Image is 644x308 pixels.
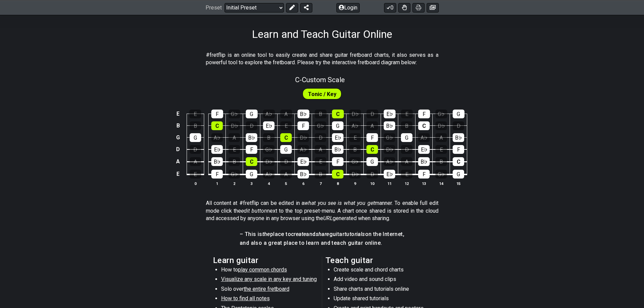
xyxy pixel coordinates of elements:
div: A [366,121,378,130]
td: B [174,120,182,132]
div: B♭ [211,157,223,166]
button: Edit Preset [286,3,298,12]
th: 9 [347,180,364,187]
div: E♭ [211,145,223,154]
th: 12 [398,180,415,187]
p: All content at #fretflip can be edited in a manner. To enable full edit mode click the next to th... [206,199,438,222]
div: C [280,133,292,142]
em: what you see is what you get [304,200,375,206]
button: 0 [384,3,396,12]
td: E [174,108,182,120]
div: C [211,121,223,130]
div: A [280,110,292,118]
div: B♭ [384,121,395,130]
em: URL [323,215,333,221]
div: C [418,121,430,130]
em: tutorials [344,231,365,237]
div: G♭ [384,133,395,142]
div: G♭ [435,110,447,118]
div: G [332,121,343,130]
div: D [401,145,412,154]
div: D♭ [384,145,395,154]
div: D♭ [349,170,361,179]
div: F [418,170,430,179]
div: B [190,121,201,130]
div: C [366,145,378,154]
em: share [316,231,329,237]
div: D♭ [263,157,275,166]
div: D [315,133,326,142]
h4: – This is place to and guitar on the Internet, [240,231,404,238]
div: G [246,110,258,118]
em: edit button [241,208,267,214]
div: G♭ [263,145,275,154]
div: A [229,133,240,142]
div: A♭ [263,170,275,179]
div: B [401,121,412,130]
span: Preset [206,4,222,11]
div: E [189,110,201,118]
div: B [229,157,240,166]
div: G♭ [229,170,240,179]
div: E [401,110,413,118]
div: E♭ [418,145,430,154]
button: Create image [427,3,439,12]
span: the entire fretboard [244,286,289,292]
h4: and also a great place to learn and teach guitar online. [240,239,404,247]
span: First enable full edit mode to edit [308,89,336,99]
div: E [229,145,240,154]
div: E [280,121,292,130]
div: B [315,110,327,118]
td: A [174,155,182,168]
div: C [453,157,464,166]
button: Print [412,3,425,12]
div: E♭ [263,121,275,130]
div: B♭ [453,133,464,142]
li: Create scale and chord charts [334,266,430,276]
div: B [435,157,447,166]
p: #fretflip is an online tool to easily create and share guitar fretboard charts, it also serves as... [206,51,438,67]
div: G [280,145,292,154]
th: 3 [243,180,260,187]
span: Visualize any scale in any key and tuning [221,276,317,282]
div: C [332,110,344,118]
div: A♭ [349,121,361,130]
div: A [401,157,412,166]
div: E [190,170,201,179]
div: D♭ [297,133,309,142]
th: 1 [209,180,226,187]
div: B♭ [332,145,343,154]
button: Login [336,3,360,12]
th: 4 [260,180,278,187]
button: Share Preset [300,3,312,12]
div: B [263,133,275,142]
div: A [190,157,201,166]
div: A♭ [263,110,275,118]
div: B♭ [246,133,257,142]
div: F [332,157,343,166]
div: F [418,110,430,118]
div: F [211,110,223,118]
div: G♭ [349,157,361,166]
div: B [315,170,326,179]
em: create [291,231,306,237]
div: D [366,110,378,118]
div: A♭ [211,133,223,142]
h1: Learn and Teach Guitar Online [252,28,392,41]
li: How to [221,266,317,276]
div: E [401,170,412,179]
th: 5 [278,180,295,187]
th: 6 [295,180,312,187]
th: 11 [381,180,398,187]
div: A [280,170,292,179]
th: 13 [415,180,433,187]
li: Share charts and tutorials online [334,285,430,295]
div: E [435,145,447,154]
div: C [332,170,343,179]
div: D [280,157,292,166]
div: A♭ [384,157,395,166]
th: 0 [187,180,204,187]
em: the [262,231,270,237]
div: F [211,170,223,179]
div: G [366,157,378,166]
